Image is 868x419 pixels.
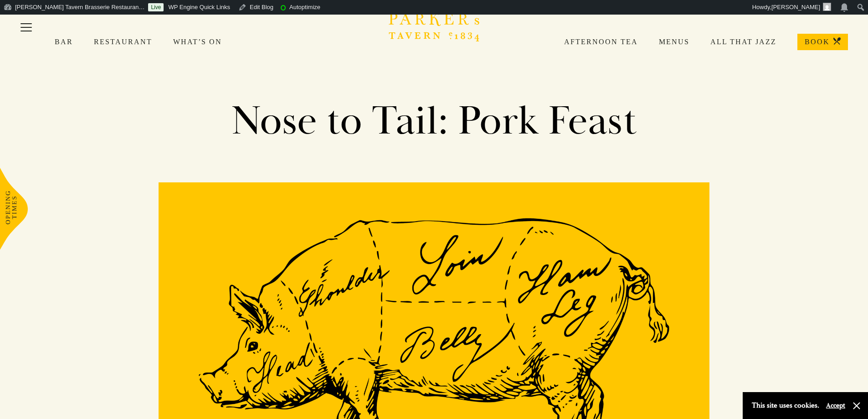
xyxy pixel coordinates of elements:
a: Live [148,3,164,11]
p: This site uses cookies. [752,399,819,412]
svg: Brasserie Restaurant Cambridge | Parker's Tavern Cambridge [389,9,480,41]
h1: Nose to Tail: Pork Feast [190,97,678,146]
button: Accept [826,401,845,410]
button: Close and accept [852,401,861,410]
button: Toggle navigation [7,10,46,48]
span: [PERSON_NAME] [771,4,820,10]
img: Views over 48 hours. Click for more Jetpack Stats. [329,2,380,13]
